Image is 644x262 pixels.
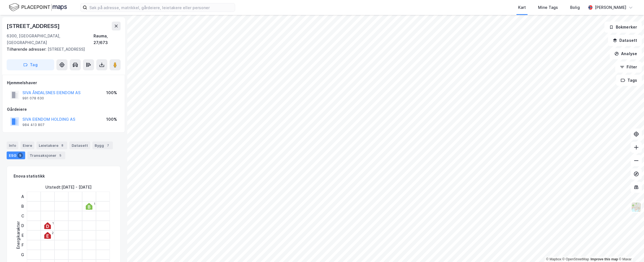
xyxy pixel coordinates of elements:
div: [PERSON_NAME] [595,4,626,11]
div: [STREET_ADDRESS] [7,22,61,30]
div: 1 [94,202,95,206]
div: [STREET_ADDRESS] [7,46,116,53]
button: Filter [615,61,642,73]
button: Analyse [610,48,642,59]
div: B [19,201,26,211]
div: 8 [59,143,65,148]
button: Bokmerker [604,22,642,33]
div: Energikarakter [15,221,22,249]
div: 6300, [GEOGRAPHIC_DATA], [GEOGRAPHIC_DATA] [7,33,94,46]
div: Mine Tags [538,4,558,11]
div: 100% [106,116,117,123]
div: 991 078 630 [22,96,44,101]
div: ESG [7,151,25,159]
div: Bygg [92,142,113,149]
div: Leietakere [37,142,67,149]
a: Improve this map [591,257,618,261]
div: 100% [106,89,117,96]
span: Tilhørende adresser: [7,47,48,52]
div: Gårdeiere [7,106,120,113]
div: G [19,250,26,260]
div: Kart [518,4,526,11]
div: Enova statistikk [14,173,45,179]
div: Bolig [570,4,580,11]
a: Mapbox [546,257,561,261]
div: 1 [52,222,54,225]
iframe: Chat Widget [616,235,644,262]
div: 5 [58,153,63,158]
button: Tag [7,59,54,70]
a: OpenStreetMap [562,257,589,261]
div: Rauma, 27/673 [94,33,121,46]
div: E [19,230,26,240]
div: 984 413 807 [22,123,45,127]
div: Transaksjoner [27,151,65,159]
div: F [19,240,26,250]
button: Tags [616,75,642,86]
div: Kontrollprogram for chat [616,235,644,262]
img: Z [631,202,642,212]
div: Eiere [20,142,34,149]
div: Hjemmelshaver [7,79,120,86]
div: Info [7,142,18,149]
img: logo.f888ab2527a4732fd821a326f86c7f29.svg [9,2,67,12]
button: Datasett [608,35,642,46]
div: Utstedt : [DATE] - [DATE] [45,184,92,191]
div: D [19,221,26,230]
input: Søk på adresse, matrikkel, gårdeiere, leietakere eller personer [87,3,235,12]
div: Datasett [69,142,90,149]
div: 5 [17,153,23,158]
div: 2 [52,231,54,235]
div: A [19,192,26,201]
div: 7 [105,143,111,148]
div: C [19,211,26,221]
